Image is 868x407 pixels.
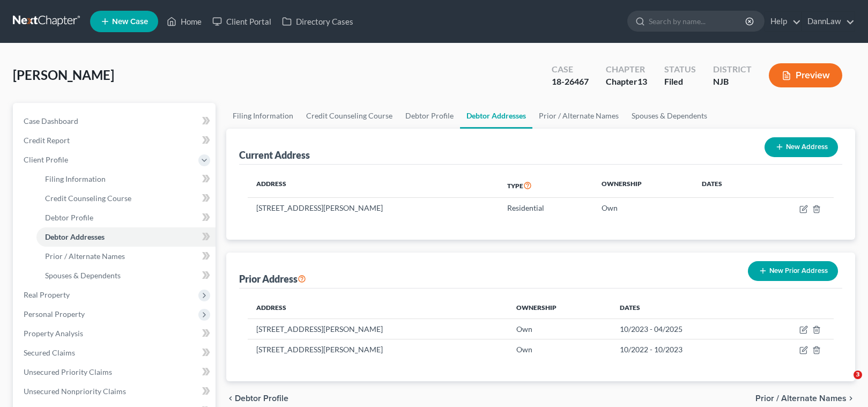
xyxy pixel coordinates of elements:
a: Debtor Profile [36,208,216,227]
td: 10/2023 - 04/2025 [611,319,756,339]
div: 18-26467 [552,76,589,88]
span: Filing Information [45,174,106,183]
div: NJB [713,76,752,88]
td: [STREET_ADDRESS][PERSON_NAME] [248,339,508,360]
span: Credit Report [24,136,70,145]
td: Own [593,198,693,218]
span: Prior / Alternate Names [755,394,847,403]
div: Status [664,63,696,76]
a: Prior / Alternate Names [532,103,625,129]
td: Residential [499,198,593,218]
a: Home [161,12,207,31]
a: Help [765,12,801,31]
div: Chapter [606,76,647,88]
a: Case Dashboard [15,112,216,131]
a: Credit Report [15,131,216,150]
div: Case [552,63,589,76]
a: Credit Counseling Course [36,189,216,208]
th: Dates [693,173,759,198]
span: Credit Counseling Course [45,194,131,203]
span: Unsecured Priority Claims [24,367,112,376]
span: 3 [854,371,862,379]
a: Spouses & Dependents [625,103,714,129]
span: Prior / Alternate Names [45,251,125,261]
span: Real Property [24,290,70,299]
div: Prior Address [239,272,306,285]
th: Ownership [508,297,612,319]
a: Directory Cases [277,12,359,31]
td: Own [508,339,612,360]
i: chevron_right [847,394,855,403]
td: [STREET_ADDRESS][PERSON_NAME] [248,319,508,339]
span: New Case [112,18,148,26]
iframe: Intercom live chat [832,371,857,396]
button: chevron_left Debtor Profile [226,394,288,403]
span: Client Profile [24,155,68,164]
a: Filing Information [36,169,216,189]
a: Secured Claims [15,343,216,362]
span: Property Analysis [24,329,83,338]
span: Debtor Profile [235,394,288,403]
td: [STREET_ADDRESS][PERSON_NAME] [248,198,499,218]
a: Debtor Profile [399,103,460,129]
a: Client Portal [207,12,277,31]
span: Debtor Profile [45,213,93,222]
a: Unsecured Nonpriority Claims [15,382,216,401]
th: Ownership [593,173,693,198]
a: Debtor Addresses [36,227,216,247]
a: DannLaw [802,12,855,31]
a: Spouses & Dependents [36,266,216,285]
button: New Address [765,137,838,157]
a: Debtor Addresses [460,103,532,129]
span: 13 [637,76,647,86]
th: Type [499,173,593,198]
div: Current Address [239,149,310,161]
span: Personal Property [24,309,85,319]
span: Unsecured Nonpriority Claims [24,387,126,396]
i: chevron_left [226,394,235,403]
div: Filed [664,76,696,88]
div: Chapter [606,63,647,76]
div: District [713,63,752,76]
td: Own [508,319,612,339]
a: Property Analysis [15,324,216,343]
span: Secured Claims [24,348,75,357]
a: Prior / Alternate Names [36,247,216,266]
button: Preview [769,63,842,87]
button: New Prior Address [748,261,838,281]
input: Search by name... [649,11,747,31]
a: Credit Counseling Course [300,103,399,129]
span: Case Dashboard [24,116,78,125]
a: Unsecured Priority Claims [15,362,216,382]
span: Debtor Addresses [45,232,105,241]
button: Prior / Alternate Names chevron_right [755,394,855,403]
td: 10/2022 - 10/2023 [611,339,756,360]
th: Address [248,173,499,198]
span: Spouses & Dependents [45,271,121,280]
th: Dates [611,297,756,319]
th: Address [248,297,508,319]
span: [PERSON_NAME] [13,67,114,83]
a: Filing Information [226,103,300,129]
